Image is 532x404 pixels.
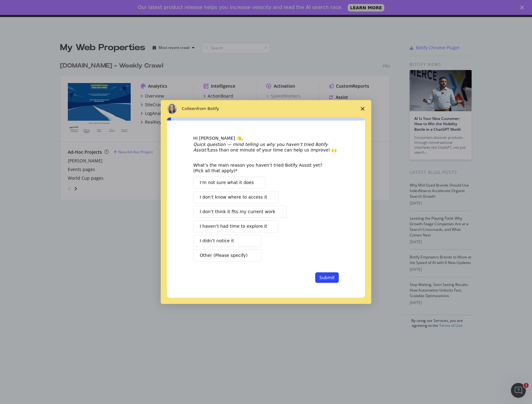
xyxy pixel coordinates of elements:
[520,6,526,9] div: Close
[197,106,219,111] span: from Botify
[200,194,267,200] span: I don’t know where to access it
[200,252,247,259] span: Other (Please specify)
[200,209,275,215] span: I don’t think it fits my current work
[200,223,267,230] span: I haven’t had time to explore it
[167,104,177,114] img: Profile image for Colleen
[193,235,261,247] button: I didn’t notice it
[193,191,279,203] button: I don’t know where to access it
[193,206,287,218] button: I don’t think it fits my current work
[348,4,385,11] a: LEARN MORE
[193,162,329,173] div: What’s the main reason you haven’t tried Botify Assist yet? (Pick all that apply)
[193,142,328,152] i: Quick question — mind telling us why you haven’t tried Botify Assist?
[193,249,261,261] button: Other (Please specify)
[193,142,339,153] div: Less than one minute of your time can help us improve! 🙌
[182,106,197,111] span: Colleen
[193,135,339,142] div: Hi [PERSON_NAME] 👋,
[315,272,339,283] button: Submit
[200,238,234,244] span: I didn’t notice it
[193,220,278,232] button: I haven’t had time to explore it
[354,100,371,117] span: Close survey
[193,177,265,189] button: I’m not sure what it does
[200,179,254,186] span: I’m not sure what it does
[138,4,343,11] div: Our latest product release helps you increase velocity and lead the AI search race.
